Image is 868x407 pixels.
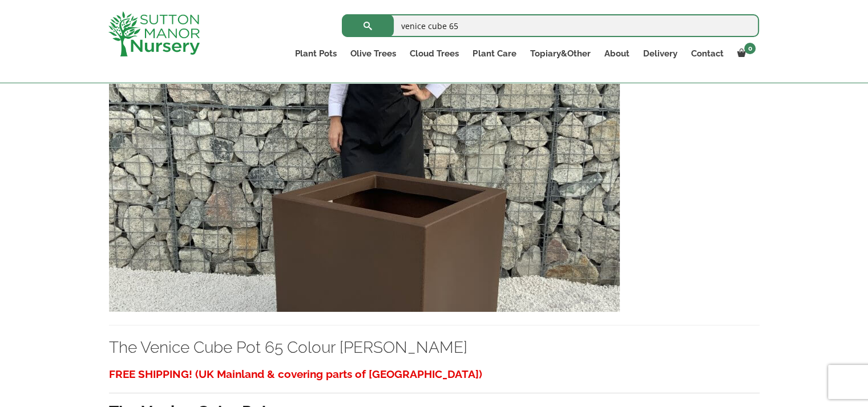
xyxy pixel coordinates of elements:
a: Delivery [636,46,684,62]
img: logo [108,11,200,56]
a: About [597,46,636,62]
h3: FREE SHIPPING! (UK Mainland & covering parts of [GEOGRAPHIC_DATA]) [109,364,760,385]
a: Contact [684,46,730,62]
a: The Venice Cube Pot 65 Colour [PERSON_NAME] [109,338,467,357]
img: The Venice Cube Pot 65 Colour Mocha Brown - IMG 7976 [109,67,620,312]
a: 0 [730,46,759,62]
a: The Venice Cube Pot 65 Colour Mocha Brown [109,183,620,194]
a: Olive Trees [344,46,403,62]
input: Search... [342,14,759,37]
span: 0 [744,43,756,54]
a: Plant Pots [288,46,344,62]
a: Plant Care [466,46,523,62]
a: Topiary&Other [523,46,597,62]
a: Cloud Trees [403,46,466,62]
